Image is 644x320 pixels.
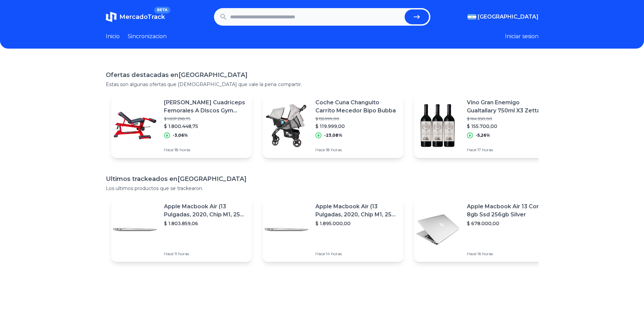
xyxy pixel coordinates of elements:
[106,11,117,22] img: MercadoTrack
[111,102,159,149] img: Featured image
[467,147,549,153] p: Hace 17 horas
[263,102,310,149] img: Featured image
[414,197,555,262] a: Featured imageApple Macbook Air 13 Core I5 8gb Ssd 256gb Silver$ 678.000,00Hace 16 horas
[315,99,398,115] p: Coche Cuna Changuito Carrito Mecedor Bipo Bubba
[164,99,246,115] p: [PERSON_NAME] Cuadriceps Femorales A Discos Gym Genetic
[414,206,461,253] img: Featured image
[414,102,461,149] img: Featured image
[468,14,476,20] img: Argentina
[324,133,342,138] p: -23,08%
[106,32,120,41] a: Inicio
[315,116,398,122] p: $ 155.999,00
[263,197,403,262] a: Featured imageApple Macbook Air (13 Pulgadas, 2020, Chip M1, 256 Gb De Ssd, 8 Gb De Ram) - Plata$...
[106,185,539,192] p: Los ultimos productos que se trackearon.
[106,11,165,22] a: MercadoTrackBETA
[315,220,398,227] p: $ 1.895.000,00
[414,93,555,158] a: Featured imageVino Gran Enemigo Gualtallary 750ml X3 Zetta Bebidas$ 164.350,00$ 155.700,00-5,26%H...
[315,203,398,219] p: Apple Macbook Air (13 Pulgadas, 2020, Chip M1, 256 Gb De Ssd, 8 Gb De Ram) - Plata
[315,251,398,257] p: Hace 14 horas
[154,7,170,14] span: BETA
[468,13,539,21] button: [GEOGRAPHIC_DATA]
[467,220,549,227] p: $ 678.000,00
[467,251,549,257] p: Hace 16 horas
[119,13,165,21] span: MercadoTrack
[106,70,539,80] h1: Ofertas destacadas en [GEOGRAPHIC_DATA]
[505,32,539,41] button: Iniciar sesion
[476,133,490,138] p: -5,26%
[263,93,403,158] a: Featured imageCoche Cuna Changuito Carrito Mecedor Bipo Bubba$ 155.999,00$ 119.999,00-23,08%Hace ...
[128,32,167,41] a: Sincronizacion
[106,81,539,88] p: Estas son algunas ofertas que [DEMOGRAPHIC_DATA] que vale la pena compartir.
[467,123,549,130] p: $ 155.700,00
[164,147,246,153] p: Hace 18 horas
[467,99,549,115] p: Vino Gran Enemigo Gualtallary 750ml X3 Zetta Bebidas
[111,93,252,158] a: Featured image[PERSON_NAME] Cuadriceps Femorales A Discos Gym Genetic$ 1.857.298,75$ 1.800.448,75...
[173,133,188,138] p: -3,06%
[111,206,159,253] img: Featured image
[467,116,549,122] p: $ 164.350,00
[106,174,539,184] h1: Ultimos trackeados en [GEOGRAPHIC_DATA]
[111,197,252,262] a: Featured imageApple Macbook Air (13 Pulgadas, 2020, Chip M1, 256 Gb De Ssd, 8 Gb De Ram) - Plata$...
[315,123,398,130] p: $ 119.999,00
[263,206,310,253] img: Featured image
[467,203,549,219] p: Apple Macbook Air 13 Core I5 8gb Ssd 256gb Silver
[164,251,246,257] p: Hace 11 horas
[164,203,246,219] p: Apple Macbook Air (13 Pulgadas, 2020, Chip M1, 256 Gb De Ssd, 8 Gb De Ram) - Plata
[315,147,398,153] p: Hace 18 horas
[478,13,539,21] span: [GEOGRAPHIC_DATA]
[164,220,246,227] p: $ 1.803.859,06
[164,116,246,122] p: $ 1.857.298,75
[164,123,246,130] p: $ 1.800.448,75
